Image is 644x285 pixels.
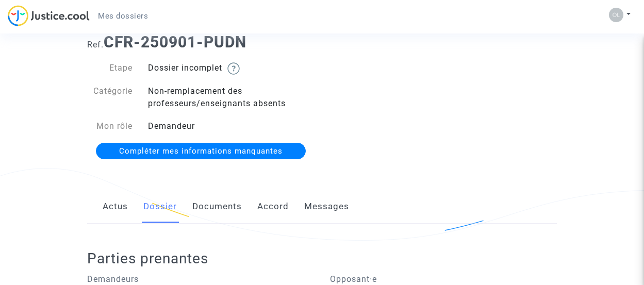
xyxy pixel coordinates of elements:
[192,190,242,224] a: Documents
[140,120,322,132] div: Demandeur
[103,190,128,224] a: Actus
[119,146,283,156] span: Compléter mes informations manquantes
[79,120,140,132] div: Mon rôle
[79,62,140,75] div: Etape
[140,85,322,110] div: Non-remplacement des professeurs/enseignants absents
[87,40,104,49] span: Ref.
[8,5,90,26] img: jc-logo.svg
[143,190,177,224] a: Dossier
[98,11,148,21] span: Mes dossiers
[227,62,240,75] img: help.svg
[104,33,246,51] b: CFR-250901-PUDN
[609,8,623,22] img: 5f983068189655efb37e49889547c707
[257,190,289,224] a: Accord
[90,8,156,24] a: Mes dossiers
[87,249,565,267] h2: Parties prenantes
[140,62,322,75] div: Dossier incomplet
[304,190,349,224] a: Messages
[79,85,140,110] div: Catégorie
